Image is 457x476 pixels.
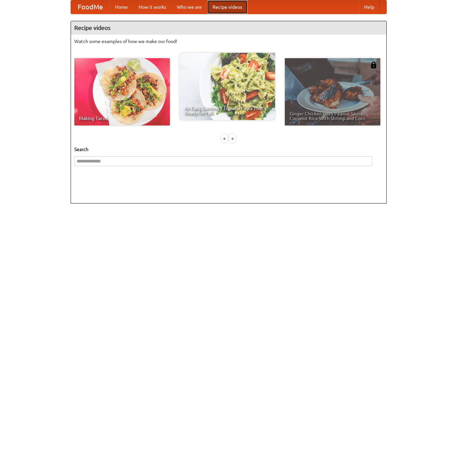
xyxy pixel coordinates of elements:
span: Making Tacos [79,116,165,121]
h5: Search [74,146,383,153]
p: Watch some examples of how we make our food! [74,38,383,45]
a: Home [110,0,133,14]
div: « [222,134,228,143]
a: Help [359,0,380,14]
h4: Recipe videos [71,21,386,35]
a: Who we are [172,0,207,14]
img: 483408.png [370,62,377,68]
div: » [229,134,235,143]
a: Recipe videos [207,0,247,14]
a: FoodMe [71,0,110,14]
span: An Easy, Summery Tomato Pasta That's Ready for Fall [184,106,270,115]
a: An Easy, Summery Tomato Pasta That's Ready for Fall [180,53,275,120]
a: Making Tacos [74,58,170,125]
a: How it works [133,0,172,14]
